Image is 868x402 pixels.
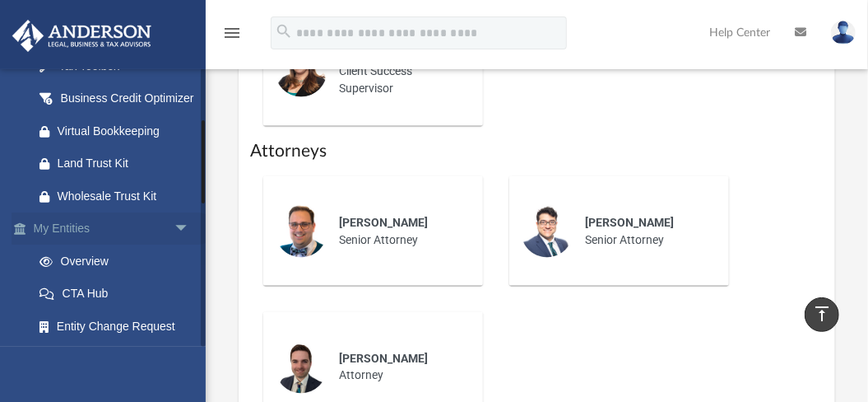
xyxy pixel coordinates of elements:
[58,153,194,174] div: Land Trust Kit
[12,213,215,245] a: My Entitiesarrow_drop_down
[339,216,428,229] span: [PERSON_NAME]
[23,82,215,115] a: Business Credit Optimizer
[58,88,194,109] div: Business Credit Optimizer
[805,297,839,332] a: vertical_align_top
[23,343,215,376] a: Binder Walkthrough
[585,216,674,229] span: [PERSON_NAME]
[339,352,428,365] span: [PERSON_NAME]
[275,341,327,394] img: thumbnail
[327,203,471,260] div: Senior Attorney
[23,245,215,278] a: Overview
[275,44,327,97] img: thumbnail
[327,34,471,109] div: Client Success Supervisor
[275,22,293,40] i: search
[222,31,242,43] a: menu
[327,339,471,396] div: Attorney
[23,310,215,343] a: Entity Change Request
[58,186,194,207] div: Wholesale Trust Kit
[250,139,824,163] h1: Attorneys
[23,115,215,147] a: Virtual Bookkeeping
[275,205,327,258] img: thumbnail
[23,147,215,180] a: Land Trust Kit
[222,23,242,43] i: menu
[174,213,207,246] span: arrow_drop_down
[521,205,573,258] img: thumbnail
[23,180,215,213] a: Wholesale Trust Kit
[7,20,156,52] img: Anderson Advisors Platinum Portal
[831,21,856,44] img: User Pic
[23,278,215,311] a: CTA Hub
[58,121,194,142] div: Virtual Bookkeeping
[573,203,717,260] div: Senior Attorney
[812,304,832,324] i: vertical_align_top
